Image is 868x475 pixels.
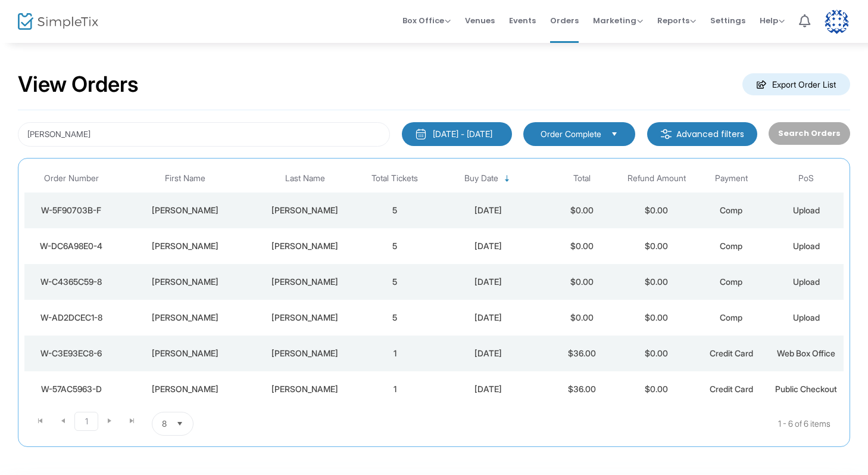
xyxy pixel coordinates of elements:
span: Upload [793,277,820,287]
input: Search by name, email, phone, order number, ip address, or last 4 digits of card [18,122,390,147]
td: 5 [357,300,432,336]
h2: View Orders [18,72,139,98]
span: Box Office [402,15,451,26]
span: Upload [793,241,820,251]
button: [DATE] - [DATE] [402,122,512,146]
td: $0.00 [544,228,619,264]
div: Data table [24,164,844,407]
span: Order Complete [541,128,601,140]
span: Credit Card [710,384,753,394]
kendo-pager-info: 1 - 6 of 6 items [312,412,830,436]
div: Gropper [255,276,354,288]
div: 9/9/2025 [435,347,541,359]
span: Credit Card [710,348,753,358]
td: $0.00 [619,193,694,228]
button: Select [171,412,188,435]
span: Orders [550,5,579,36]
td: 1 [357,371,432,407]
span: Help [760,15,785,26]
div: 9/12/2025 [435,312,541,324]
span: Settings [710,5,745,36]
td: $0.00 [544,193,619,228]
td: $0.00 [619,264,694,300]
span: Buy Date [464,173,498,184]
span: Events [509,5,536,36]
td: 5 [357,193,432,228]
span: Comp [720,205,742,215]
div: W-C3E93EC8-6 [27,347,115,359]
div: Sheri [121,347,249,359]
span: Venues [465,5,495,36]
div: W-DC6A98E0-4 [27,240,115,252]
div: Gropper [255,383,354,395]
span: Payment [715,173,748,184]
div: Gropper [255,240,354,252]
div: [DATE] - [DATE] [433,128,492,140]
span: Public Checkout [775,384,837,394]
div: 9/18/2025 [435,204,541,216]
th: Refund Amount [619,164,694,193]
div: W-C4365C59-8 [27,276,115,288]
span: Page 1 [74,412,98,431]
td: 1 [357,336,432,371]
div: Michael [121,204,249,216]
td: $36.00 [544,371,619,407]
th: Total Tickets [357,164,432,193]
th: Total [544,164,619,193]
img: filter [660,128,672,140]
span: PoS [798,173,814,184]
span: 8 [162,418,167,430]
span: Upload [793,205,820,215]
span: Web Box Office [777,348,835,358]
div: 9/18/2025 [435,240,541,252]
div: W-57AC5963-D [27,383,115,395]
div: Michael [121,240,249,252]
span: First Name [165,173,205,184]
img: monthly [415,128,427,140]
div: Gropper [255,204,354,216]
div: Gropper [255,312,354,324]
div: W-AD2DCEC1-8 [27,312,115,324]
td: $0.00 [619,336,694,371]
td: $0.00 [544,264,619,300]
span: Sortable [502,174,512,184]
td: $0.00 [619,228,694,264]
span: Comp [720,241,742,251]
div: W-5F90703B-F [27,204,115,216]
td: $36.00 [544,336,619,371]
span: Comp [720,312,742,322]
td: 5 [357,228,432,264]
td: $0.00 [544,300,619,336]
m-button: Export Order List [742,73,850,95]
div: 9/12/2025 [435,276,541,288]
div: 9/3/2025 [435,383,541,395]
span: Last Name [285,173,325,184]
button: Select [606,128,623,141]
td: $0.00 [619,371,694,407]
div: Gropper [255,347,354,359]
td: 5 [357,264,432,300]
span: Upload [793,312,820,322]
div: Michael [121,383,249,395]
span: Comp [720,277,742,287]
span: Marketing [593,15,643,26]
span: Order Number [44,173,99,184]
span: Reports [657,15,696,26]
div: Michael [121,276,249,288]
td: $0.00 [619,300,694,336]
m-button: Advanced filters [647,122,757,146]
div: Michael [121,312,249,324]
